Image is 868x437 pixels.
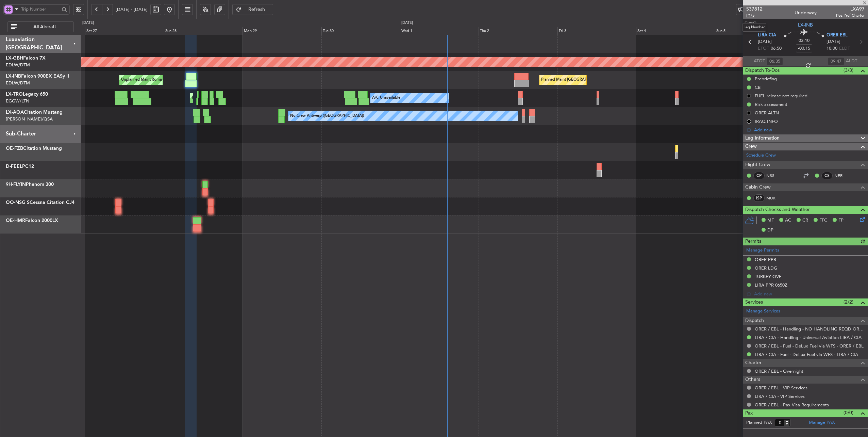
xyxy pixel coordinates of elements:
a: 9H-FLYINPhenom 300 [6,182,54,187]
span: OE-FZB [6,146,23,151]
span: Others [745,376,760,384]
div: Sun 28 [164,27,243,35]
div: IRAQ INFO [755,118,778,124]
div: Mon 29 [243,27,321,35]
a: ORER / EBL - VIP Services [755,385,807,391]
div: Fri 3 [557,27,636,35]
a: Schedule Crew [746,152,776,159]
a: D-FEELPC12 [6,164,34,169]
span: 06:50 [771,45,782,52]
button: Refresh [232,4,273,15]
a: OE-HMRFalcon 2000LX [6,218,58,223]
div: CB [755,84,761,90]
div: Add new [754,127,865,133]
div: Prebriefing [755,76,777,82]
span: Dispatch Checks and Weather [745,206,810,214]
span: Leg Information [745,134,780,142]
a: NSS [766,173,782,179]
a: EDLW/DTM [6,62,30,68]
span: (3/3) [844,67,853,74]
div: A/C Unavailable [372,93,400,103]
span: Pax [745,409,753,417]
span: 537812 [746,5,763,13]
a: LIRA / CIA - VIP Services [755,393,805,399]
span: [DATE] [827,38,840,45]
a: LX-AOACitation Mustang [6,110,63,115]
div: ISP [753,194,765,202]
span: All Aircraft [18,25,71,29]
div: Risk assessment [755,101,787,107]
span: FFC [819,217,827,224]
div: Unplanned Maint Roma (Ciampino) [121,75,182,85]
a: MUK [766,195,782,201]
span: CR [802,217,808,224]
a: ORER / EBL - Overnight [755,368,803,374]
div: CS [821,172,833,179]
span: LX-INB [798,21,813,29]
a: OE-FZBCitation Mustang [6,146,62,151]
span: Flight Crew [745,161,770,169]
span: Crew [745,143,757,150]
a: NER [834,173,850,179]
span: ATOT [754,58,765,65]
span: Services [745,298,763,306]
span: LX-GBH [6,56,23,61]
div: Thu 2 [479,27,557,35]
span: 10:00 [827,45,837,52]
label: Planned PAX [746,419,772,426]
a: LX-TROLegacy 650 [6,92,48,97]
div: Wed 1 [400,27,479,35]
a: [PERSON_NAME]/QSA [6,116,53,122]
span: LX-AOA [6,110,24,115]
a: ORER / EBL - Handling - NO HANDLING REQD ORER/EBL [755,326,865,332]
span: ALDT [846,58,857,65]
div: Sun 5 [715,27,794,35]
span: LX-INB [6,74,21,79]
a: ORER / EBL - Pax Visa Requirements [755,402,829,408]
a: LX-INBFalcon 900EX EASy II [6,74,69,79]
a: Manage Services [746,308,780,315]
div: Tue 30 [321,27,400,35]
a: Manage PAX [809,419,835,426]
div: Planned Maint [GEOGRAPHIC_DATA] ([GEOGRAPHIC_DATA]) [192,93,299,103]
span: Pos Pref Charter [836,13,865,18]
span: AC [785,217,791,224]
a: LX-GBHFalcon 7X [6,56,46,61]
span: [DATE] - [DATE] [116,6,148,13]
div: Underway [795,9,817,16]
span: (0/0) [844,409,853,416]
span: Dispatch To-Dos [745,67,780,75]
div: [DATE] [82,20,94,26]
span: 9H-FLYIN [6,182,26,187]
span: Charter [745,359,762,367]
div: Leg Number [742,23,766,32]
a: EDLW/DTM [6,80,30,86]
span: DP [767,227,773,234]
a: LIRA / CIA - Fuel - DeLux Fuel via WFS - LIRA / CIA [755,352,858,357]
span: OO-NSG S [6,200,30,205]
span: Cabin Crew [745,183,771,191]
div: [DATE] [401,20,413,26]
a: OO-NSG SCessna Citation CJ4 [6,200,74,205]
span: ORER EBL [827,32,848,39]
span: ELDT [839,45,850,52]
div: CP [753,172,765,179]
span: FP [838,217,844,224]
span: P1/5 [746,13,763,18]
span: ETOT [758,45,769,52]
a: EGGW/LTN [6,98,29,104]
div: No Crew Antwerp ([GEOGRAPHIC_DATA]) [290,111,364,121]
span: (2/2) [844,298,853,306]
span: [DATE] [758,38,772,45]
span: LXA97 [836,5,865,13]
button: All Aircraft [7,21,74,32]
span: D-FEEL [6,164,22,169]
span: OE-HMR [6,218,25,223]
a: ORER / EBL - Fuel - DeLux Fuel via WFS - ORER / EBL [755,343,864,349]
span: LX-TRO [6,92,23,97]
span: 03:10 [799,37,809,44]
div: FUEL release not required [755,93,807,99]
span: Refresh [243,7,271,12]
span: Dispatch [745,317,764,325]
div: Sat 27 [85,27,164,35]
